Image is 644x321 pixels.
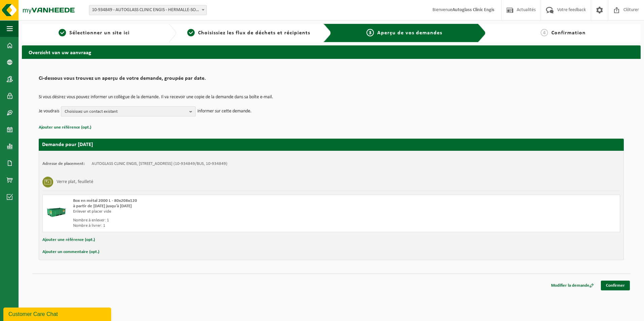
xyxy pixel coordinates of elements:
[69,30,130,36] span: Sélectionner un site ici
[73,218,358,223] div: Nombre à enlever: 1
[89,5,206,15] span: 10-934849 - AUTOGLASS CLINIC ENGIS - HERMALLE-SOUS-HUY
[601,281,630,290] a: Confirmer
[377,30,442,36] span: Aperçu de vos demandes
[3,306,112,321] iframe: chat widget
[25,29,163,37] a: 1Sélectionner un site ici
[39,95,624,100] p: Si vous désirez vous pouvez informer un collègue de la demande. Il va recevoir une copie de la de...
[180,29,318,37] a: 2Choisissiez les flux de déchets et récipients
[89,5,207,15] span: 10-934849 - AUTOGLASS CLINIC ENGIS - HERMALLE-SOUS-HUY
[46,198,66,218] img: PB-MB-2000-MET-GN-01.png
[541,29,548,36] span: 4
[61,106,196,116] button: Choisissez un contact existant
[187,29,195,36] span: 2
[92,161,227,167] td: AUTOGLASS CLINIC ENGIS, [STREET_ADDRESS] (10-934849/BUS, 10-934849)
[42,248,99,256] button: Ajouter un commentaire (opt.)
[366,29,374,36] span: 3
[546,281,599,290] a: Modifier la demande
[73,209,358,214] div: Enlever et placer vide
[65,107,187,117] span: Choisissez un contact existant
[22,45,641,59] h2: Overzicht van uw aanvraag
[452,7,494,12] strong: Autoglass Clinic Engis
[73,223,358,228] div: Nombre à livrer: 1
[39,76,624,85] h2: Ci-dessous vous trouvez un aperçu de votre demande, groupée par date.
[42,236,95,244] button: Ajouter une référence (opt.)
[73,204,132,208] strong: à partir de [DATE] jusqu'à [DATE]
[551,30,586,36] span: Confirmation
[197,106,252,116] p: informer sur cette demande.
[39,106,59,116] p: Je voudrais
[42,162,85,166] strong: Adresse de placement:
[57,177,93,187] h3: Verre plat, feuilleté
[73,199,137,203] span: Box en métal 2000 L - 80x208x120
[42,142,93,147] strong: Demande pour [DATE]
[39,123,91,132] button: Ajouter une référence (opt.)
[59,29,66,36] span: 1
[198,30,310,36] span: Choisissiez les flux de déchets et récipients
